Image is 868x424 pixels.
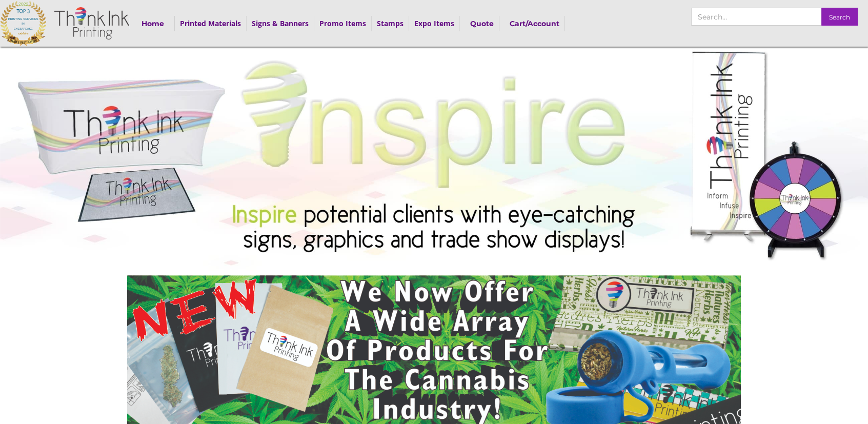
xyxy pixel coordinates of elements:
div: Promo Items [314,16,372,31]
div: Expo Items [409,16,460,31]
a: Cart/Account [504,16,565,31]
iframe: Drift Widget Chat Controller [817,373,856,412]
div: Printed Materials [175,16,247,31]
a: Stamps [377,18,403,28]
a: Promo Items [319,18,366,28]
a: Home [139,16,175,31]
strong: Cart/Account [510,19,559,28]
div: Stamps [372,16,409,31]
strong: Home [142,19,164,28]
input: Search… [691,8,821,26]
div: Signs & Banners [247,16,314,31]
a: Quote [465,16,499,31]
a: Signs & Banners [252,18,309,28]
a: Printed Materials [180,18,241,28]
strong: Quote [470,19,494,28]
input: Search [821,8,858,26]
a: Expo Items [414,18,454,28]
